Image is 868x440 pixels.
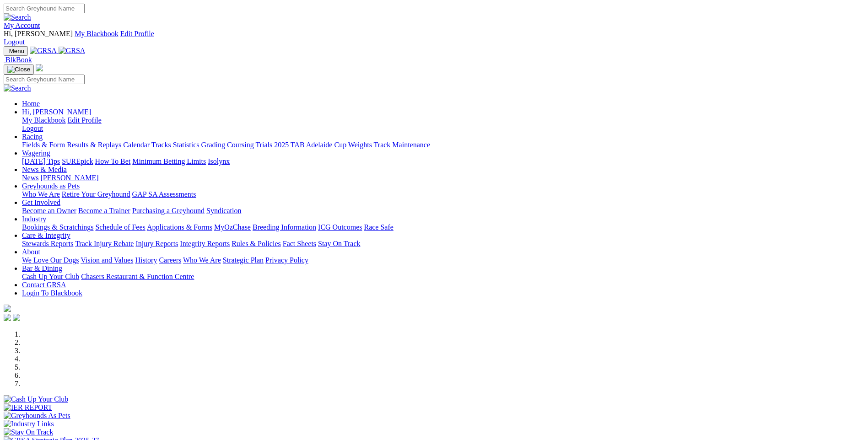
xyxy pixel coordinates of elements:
img: Stay On Track [4,428,53,436]
a: Stewards Reports [22,240,73,247]
a: Fields & Form [22,141,65,149]
a: My Account [4,21,40,29]
div: Get Involved [22,207,864,215]
a: Tracks [151,141,171,149]
img: Search [4,84,31,92]
a: Weights [348,141,372,149]
a: Careers [159,256,181,264]
a: Isolynx [208,157,230,165]
img: Greyhounds As Pets [4,412,70,420]
a: Who We Are [183,256,221,264]
a: How To Bet [95,157,131,165]
a: Home [22,100,40,107]
input: Search [4,75,85,84]
a: Coursing [227,141,254,149]
a: Retire Your Greyhound [62,190,130,198]
a: Minimum Betting Limits [132,157,206,165]
div: My Account [4,30,864,46]
button: Toggle navigation [4,46,28,56]
a: Breeding Information [253,223,316,231]
input: Search [4,4,85,13]
a: Statistics [173,141,199,149]
a: Logout [4,38,25,46]
a: Contact GRSA [22,281,66,289]
div: Bar & Dining [22,273,864,281]
a: 2025 TAB Adelaide Cup [274,141,346,149]
a: Strategic Plan [223,256,264,264]
a: Integrity Reports [180,240,230,247]
a: Logout [22,124,43,132]
a: Vision and Values [81,256,133,264]
img: Cash Up Your Club [4,395,68,403]
a: ICG Outcomes [318,223,362,231]
img: Industry Links [4,420,54,428]
a: My Blackbook [75,30,119,38]
a: MyOzChase [214,223,251,231]
a: Privacy Policy [265,256,308,264]
a: Chasers Restaurant & Function Centre [81,273,194,280]
div: Care & Integrity [22,240,864,248]
a: Track Injury Rebate [75,240,134,247]
a: Who We Are [22,190,60,198]
a: We Love Our Dogs [22,256,79,264]
a: Grading [201,141,225,149]
a: [PERSON_NAME] [40,174,98,182]
img: Close [7,66,30,73]
a: Wagering [22,149,50,157]
a: Track Maintenance [374,141,430,149]
img: facebook.svg [4,314,11,321]
div: About [22,256,864,264]
a: Racing [22,133,43,140]
img: IER REPORT [4,403,52,412]
a: About [22,248,40,256]
a: Bar & Dining [22,264,62,272]
div: News & Media [22,174,864,182]
a: Schedule of Fees [95,223,145,231]
a: BlkBook [4,56,32,64]
div: Industry [22,223,864,231]
a: SUREpick [62,157,93,165]
a: Industry [22,215,46,223]
a: News [22,174,38,182]
a: Applications & Forms [147,223,212,231]
a: Become a Trainer [78,207,130,215]
a: Results & Replays [67,141,121,149]
a: [DATE] Tips [22,157,60,165]
img: Search [4,13,31,21]
span: Menu [9,48,24,54]
a: Fact Sheets [283,240,316,247]
a: Get Involved [22,199,60,206]
div: Hi, [PERSON_NAME] [22,116,864,133]
img: logo-grsa-white.png [36,64,43,71]
a: My Blackbook [22,116,66,124]
a: Edit Profile [68,116,102,124]
div: Greyhounds as Pets [22,190,864,199]
a: History [135,256,157,264]
a: News & Media [22,166,67,173]
a: Rules & Policies [232,240,281,247]
a: Become an Owner [22,207,76,215]
div: Wagering [22,157,864,166]
a: Trials [255,141,272,149]
img: GRSA [30,47,57,55]
span: Hi, [PERSON_NAME] [4,30,73,38]
a: Hi, [PERSON_NAME] [22,108,93,116]
a: Cash Up Your Club [22,273,79,280]
a: GAP SA Assessments [132,190,196,198]
a: Purchasing a Greyhound [132,207,205,215]
a: Bookings & Scratchings [22,223,93,231]
a: Stay On Track [318,240,360,247]
img: twitter.svg [13,314,20,321]
a: Injury Reports [135,240,178,247]
a: Care & Integrity [22,231,70,239]
a: Edit Profile [120,30,154,38]
a: Calendar [123,141,150,149]
img: logo-grsa-white.png [4,305,11,312]
a: Login To Blackbook [22,289,82,297]
button: Toggle navigation [4,64,34,75]
img: GRSA [59,47,86,55]
a: Race Safe [364,223,393,231]
a: Syndication [206,207,241,215]
a: Greyhounds as Pets [22,182,80,190]
div: Racing [22,141,864,149]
